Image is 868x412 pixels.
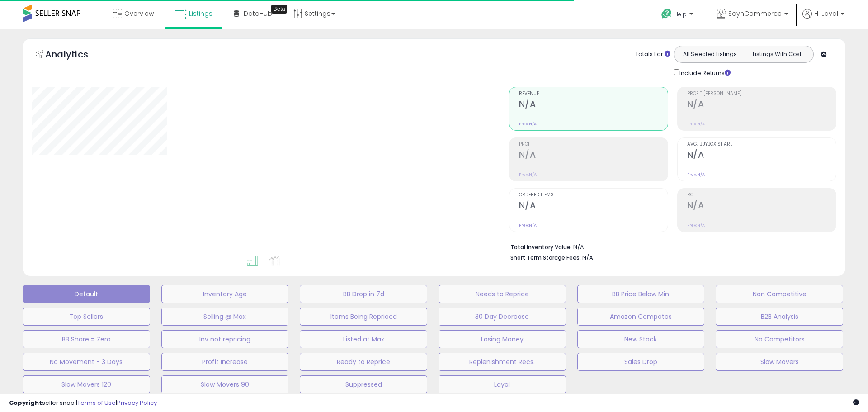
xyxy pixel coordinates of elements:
[300,308,427,326] button: Items Being Repriced
[161,285,289,303] button: Inventory Age
[9,399,157,407] div: seller snap | |
[161,308,289,326] button: Selling @ Max
[161,375,289,393] button: Slow Movers 90
[23,353,150,371] button: No Movement - 3 Days
[23,285,150,303] button: Default
[654,1,702,29] a: Help
[676,48,744,60] button: All Selected Listings
[577,308,705,326] button: Amazon Competes
[687,121,705,127] small: Prev: N/A
[675,10,687,18] span: Help
[439,285,566,303] button: Needs to Reprice
[716,353,843,371] button: Slow Movers
[728,9,782,18] span: SaynCommerce
[300,330,427,348] button: Listed at Max
[519,172,537,177] small: Prev: N/A
[716,285,843,303] button: Non Competitive
[439,308,566,326] button: 30 Day Decrease
[519,193,668,198] span: Ordered Items
[716,330,843,348] button: No Competitors
[271,5,287,14] div: Tooltip anchor
[244,9,272,18] span: DataHub
[519,121,537,127] small: Prev: N/A
[510,243,572,251] b: Total Inventory Value:
[577,353,705,371] button: Sales Drop
[519,142,668,147] span: Profit
[716,308,843,326] button: B2B Analysis
[577,330,705,348] button: New Stock
[582,253,593,262] span: N/A
[300,375,427,393] button: Suppressed
[687,99,836,111] h2: N/A
[23,308,150,326] button: Top Sellers
[439,375,566,393] button: Layal
[687,200,836,213] h2: N/A
[577,285,705,303] button: BB Price Below Min
[300,285,427,303] button: BB Drop in 7d
[161,353,289,371] button: Profit Increase
[802,9,844,29] a: Hi Layal
[519,99,668,111] h2: N/A
[519,223,537,228] small: Prev: N/A
[510,254,581,261] b: Short Term Storage Fees:
[439,330,566,348] button: Losing Money
[189,9,212,18] span: Listings
[23,330,150,348] button: BB Share = Zero
[519,150,668,162] h2: N/A
[519,91,668,96] span: Revenue
[687,193,836,198] span: ROI
[687,223,705,228] small: Prev: N/A
[667,67,741,78] div: Include Returns
[687,150,836,162] h2: N/A
[439,353,566,371] button: Replenishment Recs.
[519,200,668,213] h2: N/A
[687,142,836,147] span: Avg. Buybox Share
[635,50,670,59] div: Totals For
[510,241,830,252] li: N/A
[23,375,150,393] button: Slow Movers 120
[687,172,705,177] small: Prev: N/A
[814,9,838,18] span: Hi Layal
[743,48,811,60] button: Listings With Cost
[300,353,427,371] button: Ready to Reprice
[661,8,672,19] i: Get Help
[161,330,289,348] button: Inv not repricing
[45,48,106,63] h5: Analytics
[9,398,42,407] strong: Copyright
[124,9,154,18] span: Overview
[687,91,836,96] span: Profit [PERSON_NAME]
